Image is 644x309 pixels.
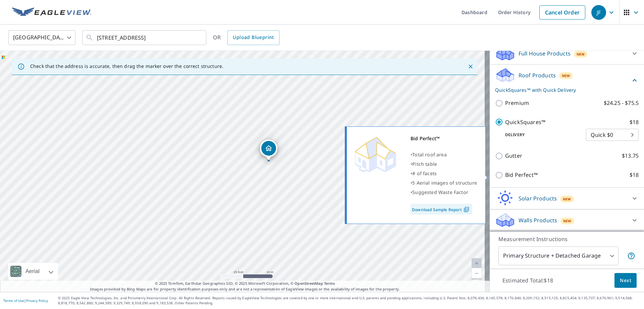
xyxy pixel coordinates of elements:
a: Privacy Policy [26,298,48,303]
span: New [563,196,571,202]
div: Full House ProductsNew [495,45,639,62]
p: Walls Products [519,216,557,224]
p: Premium [505,99,529,107]
div: Roof ProductsNewQuickSquares™ with Quick Delivery [495,67,639,93]
a: OpenStreetMap [294,281,323,286]
a: Current Level 20, Zoom In Disabled [472,258,482,268]
p: $18 [630,118,639,126]
span: New [562,73,570,78]
span: Next [620,276,631,285]
div: [GEOGRAPHIC_DATA] [8,28,75,47]
p: © 2025 Eagle View Technologies, Inc. and Pictometry International Corp. All Rights Reserved. Repo... [58,296,641,306]
img: EV Logo [12,7,91,17]
p: Delivery [495,132,586,138]
p: Check that the address is accurate, then drag the marker over the correct structure. [30,63,223,69]
div: • [411,188,477,197]
p: Estimated Total: $18 [497,273,558,288]
p: Full House Products [519,49,571,57]
div: • [411,169,477,178]
a: Current Level 20, Zoom Out [472,268,482,278]
span: 5 Aerial images of structure [412,180,477,186]
div: Bid Perfect™ [411,134,477,143]
div: Primary Structure + Detached Garage [498,246,619,265]
a: Terms [324,281,335,286]
span: New [577,51,585,57]
div: Quick $0 [586,125,639,144]
span: Your report will include the primary structure and a detached garage if one exists. [627,252,635,260]
button: Next [614,273,637,288]
span: Pitch table [412,161,437,167]
a: Cancel Order [539,5,585,20]
p: Solar Products [519,194,557,202]
img: Premium [352,134,399,174]
span: Total roof area [412,151,447,158]
p: Roof Products [519,71,556,79]
div: JF [591,5,606,20]
span: Suggested Waste Factor [412,189,468,195]
a: Terms of Use [3,298,24,303]
button: Close [466,62,475,71]
span: Upload Blueprint [233,33,274,42]
span: © 2025 TomTom, Earthstar Geographics SIO, © 2025 Microsoft Corporation, © [155,281,335,286]
span: # of facets [412,170,437,177]
p: Bid Perfect™ [505,171,538,179]
div: • [411,178,477,188]
div: • [411,159,477,169]
p: $24.25 - $75.5 [604,99,639,107]
p: Gutter [505,152,522,160]
a: Download Sample Report [411,204,472,215]
p: QuickSquares™ [505,118,545,126]
div: Solar ProductsNew [495,190,639,206]
p: | [3,299,48,303]
p: $13.75 [622,152,639,160]
p: QuickSquares™ with Quick Delivery [495,86,631,93]
input: Search by address or latitude-longitude [97,28,193,47]
div: Aerial [8,263,58,280]
p: $18 [630,171,639,179]
div: Walls ProductsNew [495,212,639,228]
div: Aerial [23,263,42,280]
a: Upload Blueprint [227,30,279,45]
p: Measurement Instructions [498,235,635,243]
div: • [411,150,477,159]
div: Dropped pin, building 1, Residential property, 291 N 100 W Tooele, UT 84074 [260,140,277,160]
span: New [563,218,572,224]
img: Pdf Icon [462,206,471,213]
div: OR [213,30,279,45]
